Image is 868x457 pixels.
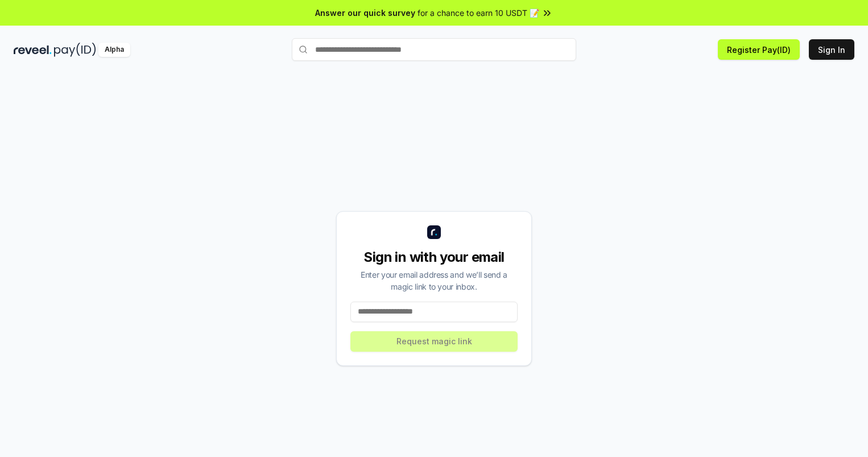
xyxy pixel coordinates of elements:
div: Enter your email address and we’ll send a magic link to your inbox. [350,269,518,293]
button: Register Pay(ID) [718,39,800,60]
div: Alpha [98,43,130,57]
button: Sign In [809,39,854,60]
img: reveel_dark [14,43,52,57]
span: Answer our quick survey [315,7,415,19]
img: logo_small [427,225,441,239]
img: pay_id [54,43,96,57]
div: Sign in with your email [350,248,518,266]
span: for a chance to earn 10 USDT 📝 [418,7,539,19]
